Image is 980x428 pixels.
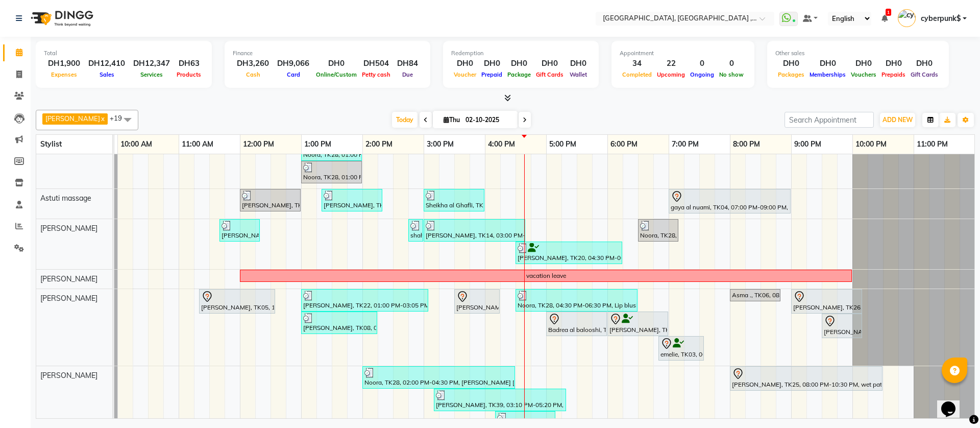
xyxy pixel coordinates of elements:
[883,116,913,124] span: ADD NEW
[937,387,970,418] iframe: chat widget
[688,58,717,69] div: 0
[670,191,790,212] div: gaya al nuami, TK04, 07:00 PM-09:00 PM, slimming massage Maderotherapy
[879,58,908,69] div: DH0
[40,224,97,233] span: [PERSON_NAME]
[879,71,908,78] span: Prepaids
[233,49,422,58] div: Finance
[485,137,518,152] a: 4:00 PM
[807,58,848,69] div: DH0
[881,14,888,23] a: 1
[517,291,636,310] div: Noora, TK28, 04:30 PM-06:30 PM, Lip blush 2 session
[174,71,204,78] span: Products
[479,58,505,69] div: DH0
[44,58,84,69] div: DH1,900
[302,162,361,182] div: Noora, TK28, 01:00 PM-02:00 PM, royal hydrafacial
[400,71,415,78] span: Due
[392,112,418,128] span: Today
[792,137,824,152] a: 9:00 PM
[462,112,513,128] input: 2025-10-02
[40,294,97,303] span: [PERSON_NAME]
[44,49,204,58] div: Total
[45,114,100,123] span: [PERSON_NAME]
[129,58,174,69] div: DH12,347
[240,137,277,152] a: 12:00 PM
[654,71,688,78] span: Upcoming
[908,58,941,69] div: DH0
[48,71,80,78] span: Expenses
[241,191,300,210] div: [PERSON_NAME], TK22, 12:00 PM-01:00 PM, relaxing massage
[731,291,779,300] div: Asma ., TK06, 08:00 PM-08:50 PM, eyebrow lifting
[40,274,97,283] span: [PERSON_NAME]
[533,58,566,69] div: DH0
[921,13,961,24] span: cyberpunk$
[848,58,879,69] div: DH0
[118,137,155,152] a: 10:00 AM
[654,58,688,69] div: 22
[313,58,359,69] div: DH0
[659,338,703,359] div: emelie, TK03, 06:50 PM-07:35 PM, Eyebrow modelling+color+cleaning
[620,58,654,69] div: 34
[775,58,807,69] div: DH0
[898,9,916,27] img: cyberpunk$
[620,71,654,78] span: Completed
[138,71,165,78] span: Services
[823,315,861,337] div: [PERSON_NAME], TK26, 09:30 PM-10:10 PM, eyebrow cleaning
[425,221,524,240] div: [PERSON_NAME], TK14, 03:00 PM-04:40 PM, overlay manicure
[886,9,891,16] span: 1
[730,137,763,152] a: 8:00 PM
[526,271,566,280] div: vacation leave
[505,58,533,69] div: DH0
[853,137,889,152] a: 10:00 PM
[441,116,462,124] span: Thu
[785,112,874,128] input: Search Appointment
[323,191,381,210] div: [PERSON_NAME], TK22, 01:20 PM-02:20 PM, relaxing massage
[517,243,621,263] div: [PERSON_NAME], TK20, 04:30 PM-06:15 PM, soft gel manicure ,repair per 1 nail,regular nail polish ...
[40,371,97,380] span: [PERSON_NAME]
[200,291,274,312] div: [PERSON_NAME], TK05, 11:20 AM-12:35 PM, eyebrow architecture Plus tinting (coloring)
[533,71,566,78] span: Gift Cards
[273,58,313,69] div: DH9,066
[620,49,746,58] div: Appointment
[359,58,393,69] div: DH504
[284,71,303,78] span: Card
[243,71,263,78] span: Cash
[717,71,746,78] span: No show
[110,114,130,122] span: +19
[97,71,117,78] span: Sales
[547,313,606,335] div: Badrea al balooshi, TK10, 05:00 PM-06:00 PM, eyelash lifting
[220,221,259,240] div: [PERSON_NAME], TK22, 11:40 AM-12:20 PM, CLassic Pedicure
[848,71,879,78] span: Vouchers
[547,137,579,152] a: 5:00 PM
[393,58,422,69] div: DH84
[424,137,456,152] a: 3:00 PM
[100,114,105,123] a: x
[567,71,590,78] span: Wallet
[608,137,640,152] a: 6:00 PM
[451,49,591,58] div: Redemption
[775,49,941,58] div: Other sales
[302,137,334,152] a: 1:00 PM
[880,113,915,127] button: ADD NEW
[84,58,129,69] div: DH12,410
[455,291,499,312] div: [PERSON_NAME], TK07, 03:30 PM-04:15 PM, eyebrow lifting full set ( tinting,cleaning,lifting)
[363,137,395,152] a: 2:00 PM
[174,58,204,69] div: DH63
[233,58,273,69] div: DH3,260
[566,58,591,69] div: DH0
[908,71,941,78] span: Gift Cards
[179,137,216,152] a: 11:00 AM
[608,313,667,335] div: [PERSON_NAME], TK21, 06:00 PM-07:00 PM, eyelash lifting
[505,71,533,78] span: Package
[792,291,861,312] div: [PERSON_NAME], TK26, 09:00 PM-10:10 PM, eyebrow lifting
[914,137,950,152] a: 11:00 PM
[409,221,422,240] div: shahad Al awali, TK41, 02:45 PM-03:00 PM, regular nail polish hand
[451,58,479,69] div: DH0
[807,71,848,78] span: Memberships
[669,137,701,152] a: 7:00 PM
[359,71,393,78] span: Petty cash
[40,139,62,149] span: Stylist
[451,71,479,78] span: Voucher
[302,291,427,310] div: [PERSON_NAME], TK22, 01:00 PM-03:05 PM, eyebrow lifting full set ( tinting,cleaning,lifting)
[775,71,807,78] span: Packages
[479,71,505,78] span: Prepaid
